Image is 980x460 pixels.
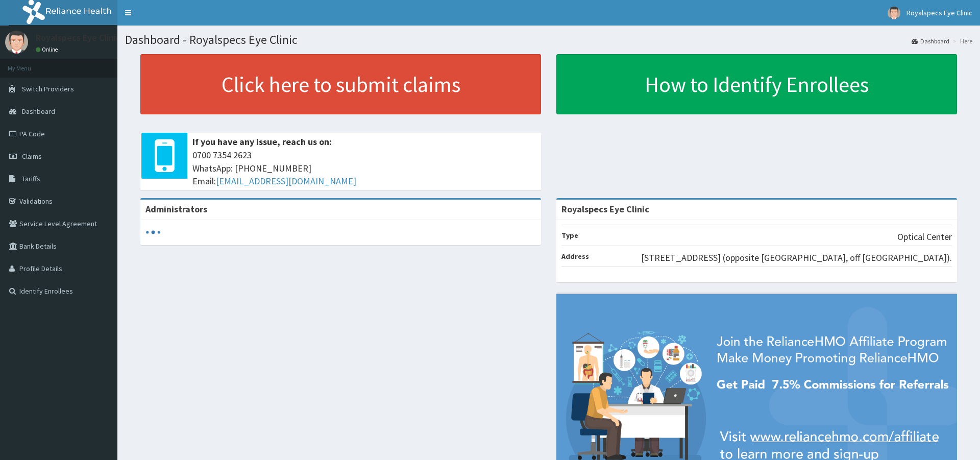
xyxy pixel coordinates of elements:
li: Here [950,37,972,45]
strong: Royalspecs Eye Clinic [561,203,649,215]
b: Type [561,231,578,240]
p: [STREET_ADDRESS] (opposite [GEOGRAPHIC_DATA], off [GEOGRAPHIC_DATA]). [641,251,952,264]
h1: Dashboard - Royalspecs Eye Clinic [125,33,972,46]
a: Dashboard [912,37,949,45]
b: If you have any issue, reach us on: [192,136,332,148]
span: Royalspecs Eye Clinic [906,8,972,17]
a: Online [36,46,60,53]
span: 0700 7354 2623 WhatsApp: [PHONE_NUMBER] Email: [192,149,536,188]
a: How to Identify Enrollees [556,54,957,114]
b: Address [561,252,589,261]
p: Optical Center [897,230,952,244]
img: User Image [888,7,900,19]
b: Administrators [145,203,207,215]
span: Dashboard [22,107,55,116]
svg: audio-loading [145,225,161,240]
a: [EMAIL_ADDRESS][DOMAIN_NAME] [216,175,356,187]
p: Royalspecs Eye Clinic [36,33,120,42]
span: Switch Providers [22,84,74,93]
img: User Image [5,31,28,54]
span: Claims [22,152,42,161]
a: Click here to submit claims [140,54,541,114]
span: Tariffs [22,174,40,183]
